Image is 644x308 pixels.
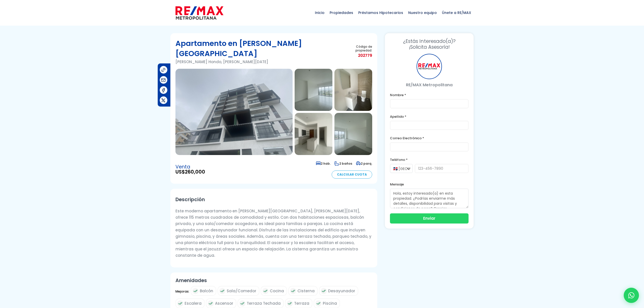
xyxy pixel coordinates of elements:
[227,288,256,294] span: Sala/Comedor
[287,300,293,306] img: check icon
[439,5,474,20] span: Únete a RE/MAX
[175,194,372,205] h2: Descripción
[334,113,372,155] img: Apartamento en Arroyo Hondo
[345,45,372,52] span: Código de propiedad:
[390,113,469,120] label: Apellido *
[161,88,166,93] img: Compartir
[177,300,183,306] img: check icon
[239,300,245,306] img: check icon
[356,5,406,20] span: Préstamos Hipotecarios
[262,288,269,294] img: check icon
[175,169,205,175] span: US$
[345,52,372,59] span: 202779
[215,300,233,306] span: Ascensor
[219,288,225,294] img: check icon
[208,300,214,306] img: check icon
[175,5,223,21] img: remax-metropolitana-logo
[356,161,372,166] span: 2 parq.
[161,98,166,103] img: Compartir
[175,164,205,169] span: Venta
[175,69,293,155] img: Apartamento en Arroyo Hondo
[175,59,345,65] p: [PERSON_NAME] Hondo, [PERSON_NAME][DATE]
[185,168,205,175] span: 260,000
[327,5,356,20] span: Propiedades
[200,288,213,294] span: Balcón
[270,288,284,294] span: Cocina
[247,300,281,306] span: Terraza Techada
[321,288,327,294] img: check icon
[161,77,166,83] img: Compartir
[390,38,469,50] h3: ¡Solicita Asesoría!
[175,38,345,59] h1: Apartamento en [PERSON_NAME][GEOGRAPHIC_DATA]
[390,38,469,44] span: ¿Estás Interesado(a)?
[390,181,469,187] label: Mensaje
[316,161,331,166] span: 2 hab.
[312,5,327,20] span: Inicio
[161,67,166,73] img: Compartir
[417,54,442,79] div: RE/MAX Metropolitana
[390,213,469,224] button: Enviar
[406,5,439,20] span: Nuestro equipo
[390,92,469,98] label: Nombre *
[290,288,296,294] img: check icon
[297,288,315,294] span: Cisterna
[390,157,469,163] label: Teléfono *
[415,164,469,173] input: 123-456-7890
[175,288,189,298] span: Mejoras:
[390,135,469,141] label: Correo Electrónico *
[328,288,355,294] span: Desayunador
[315,300,321,306] img: check icon
[323,300,337,306] span: Piscina
[334,69,372,111] img: Apartamento en Arroyo Hondo
[192,288,199,294] img: check icon
[295,113,332,155] img: Apartamento en Arroyo Hondo
[390,189,469,208] textarea: Hola, estoy interesado(a) en esta propiedad. ¿Podrías enviarme más detalles, disponibilidad para ...
[185,300,202,306] span: Escalera
[295,69,332,111] img: Apartamento en Arroyo Hondo
[334,161,352,166] span: 2 baños
[332,170,372,179] a: Calcular Cuota
[390,82,469,88] p: RE/MAX Metropolitana
[175,278,372,283] h2: Amenidades
[175,208,372,259] p: Este moderno apartamento en [PERSON_NAME][GEOGRAPHIC_DATA], [PERSON_NAME][DATE], ofrece 115 metro...
[294,300,309,306] span: Terraza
